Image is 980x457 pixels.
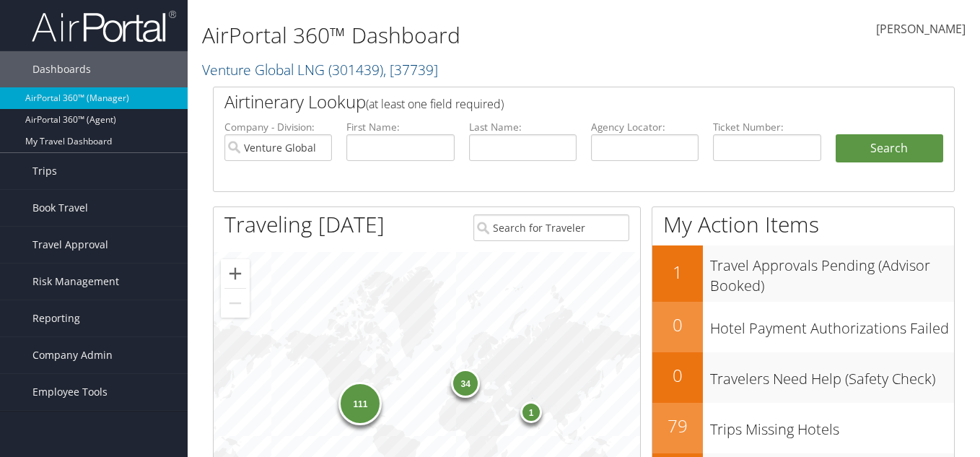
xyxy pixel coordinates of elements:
span: , [ 37739 ] [383,60,438,79]
span: Travel Approval [32,227,108,263]
span: Employee Tools [32,374,108,410]
label: Last Name: [469,120,577,134]
h1: Traveling [DATE] [224,209,385,240]
input: Search for Traveler [473,214,629,241]
img: airportal-logo.png [32,9,176,43]
button: Zoom in [221,259,250,288]
a: [PERSON_NAME] [876,7,966,52]
h1: My Action Items [652,209,954,240]
span: Risk Management [32,264,119,300]
button: Zoom out [221,289,250,318]
label: Ticket Number: [713,120,821,134]
a: Venture Global LNG [202,60,438,79]
h2: 0 [652,363,703,388]
span: Reporting [32,300,80,336]
span: (at least one field required) [366,96,504,112]
span: Trips [32,153,57,189]
h3: Travelers Need Help (Safety Check) [710,362,954,389]
h3: Travel Approvals Pending (Advisor Booked) [710,248,954,296]
h3: Hotel Payment Authorizations Failed [710,311,954,339]
span: [PERSON_NAME] [876,21,966,37]
h2: 0 [652,313,703,337]
label: Company - Division: [224,120,332,134]
span: ( 301439 ) [328,60,383,79]
a: 79Trips Missing Hotels [652,403,954,453]
h3: Trips Missing Hotels [710,412,954,440]
a: 0Travelers Need Help (Safety Check) [652,352,954,403]
span: Book Travel [32,190,88,226]
h2: Airtinerary Lookup [224,90,882,114]
h2: 79 [652,414,703,438]
div: 1 [520,401,542,423]
span: Company Admin [32,337,113,373]
a: 0Hotel Payment Authorizations Failed [652,302,954,352]
label: Agency Locator: [591,120,699,134]
a: 1Travel Approvals Pending (Advisor Booked) [652,245,954,301]
h1: AirPortal 360™ Dashboard [202,20,711,51]
h2: 1 [652,260,703,284]
button: Search [836,134,943,163]
label: First Name: [346,120,454,134]
div: 34 [451,369,480,398]
span: Dashboards [32,51,91,87]
div: 111 [338,382,382,425]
